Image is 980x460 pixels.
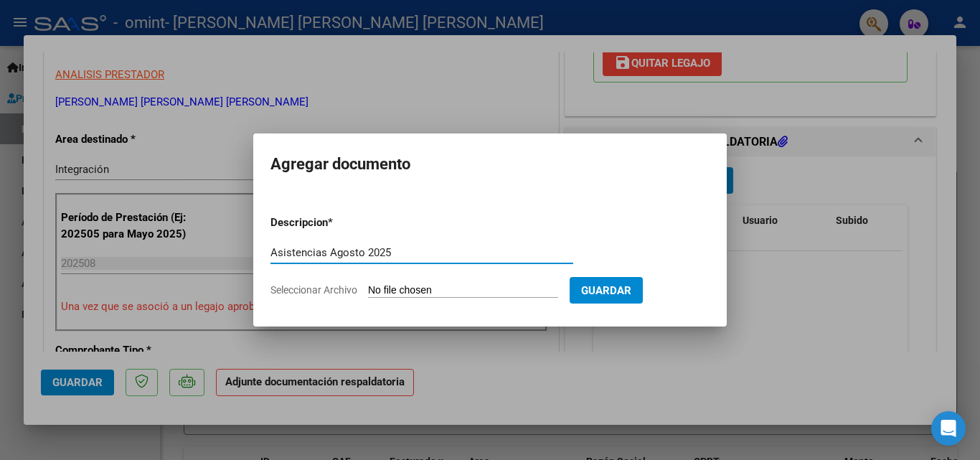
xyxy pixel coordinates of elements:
div: Open Intercom Messenger [931,411,966,446]
span: Guardar [581,284,631,297]
span: Seleccionar Archivo [270,284,357,296]
button: Guardar [570,277,643,304]
p: Descripcion [270,215,402,231]
h2: Agregar documento [270,151,710,178]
